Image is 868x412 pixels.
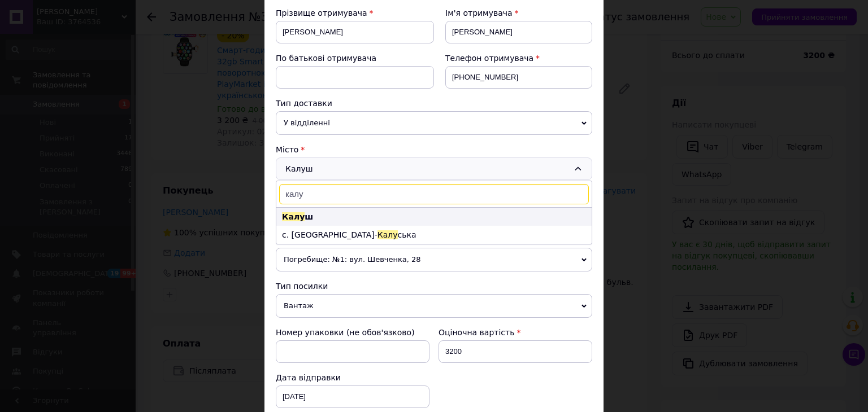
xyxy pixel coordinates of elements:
[445,66,592,89] input: +380
[445,54,533,63] span: Телефон отримувача
[282,212,313,221] b: ш
[276,111,592,135] span: У відділенні
[276,282,328,291] span: Тип посилки
[439,327,592,338] div: Оціночна вартість
[276,99,332,108] span: Тип доставки
[282,212,305,221] span: Калу
[377,230,398,239] span: Калу
[279,184,589,204] input: Знайти
[276,327,429,338] div: Номер упаковки (не обов'язково)
[276,372,429,383] div: Дата відправки
[276,226,592,244] li: с. [GEOGRAPHIC_DATA]- ська
[276,248,592,271] span: Погребище: №1: вул. Шевченка, 28
[445,8,513,17] span: Ім'я отримувача
[276,54,376,63] span: По батькові отримувача
[276,157,592,180] div: Калуш
[276,294,592,318] span: Вантаж
[276,144,592,155] div: Місто
[276,8,367,17] span: Прізвище отримувача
